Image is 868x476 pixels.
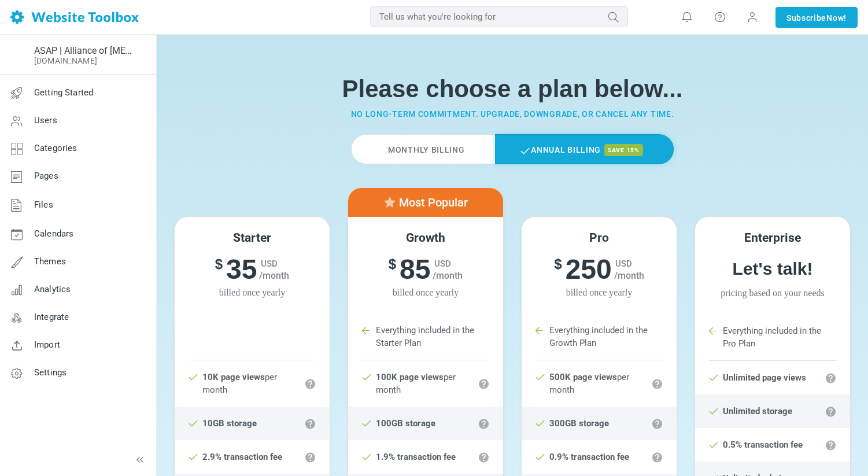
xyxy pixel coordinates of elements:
strong: 100GB storage [376,418,435,429]
h5: Growth [348,231,503,245]
li: Starter Plan [189,326,316,360]
span: billed once yearly [348,286,503,300]
li: Everything included in the Pro Plan [709,314,836,361]
label: Annual Billing [495,134,674,164]
strong: Unlimited storage [723,406,792,416]
input: Tell us what you're looking for [370,6,628,27]
span: Themes [34,256,66,267]
span: /month [433,270,463,281]
img: pfavico.ico [8,46,26,64]
small: No long-term commitment. Upgrade, downgrade, or cancel any time. [351,109,674,119]
span: Settings [34,367,67,378]
span: Analytics [34,284,71,294]
li: Everything included in the Starter Plan [362,313,489,360]
sup: $ [554,253,565,275]
strong: 500K page views [549,372,617,382]
h1: Please choose a plan below... [165,75,859,104]
h6: 250 [522,253,677,286]
strong: 100K page views [376,372,444,382]
span: Files [34,200,53,210]
li: per month [522,360,677,407]
label: Monthly Billing [351,134,494,164]
h6: Let's talk! [695,259,850,279]
h5: Enterprise [695,231,850,245]
strong: 10GB storage [202,418,257,429]
span: USD [261,259,278,269]
h5: Starter [175,231,330,245]
span: Pages [34,171,58,181]
li: per month [348,360,503,407]
sup: $ [215,253,226,275]
h5: Pro [522,231,677,245]
h6: 35 [175,253,330,286]
span: Calendars [34,228,73,239]
a: SubscribeNow! [775,7,858,28]
strong: 1.9% transaction fee [376,452,456,462]
span: Pricing based on your needs [695,286,850,300]
span: /month [259,270,289,281]
strong: 300GB storage [549,418,609,429]
strong: 10K page views [202,372,265,382]
a: [DOMAIN_NAME] [34,56,97,65]
sup: $ [389,253,400,275]
span: Categories [34,143,77,153]
strong: Unlimited page views [723,372,806,383]
strong: 0.9% transaction fee [549,452,629,462]
h5: Most Popular [356,195,496,209]
span: billed once yearly [522,286,677,300]
span: Import [34,340,60,350]
span: USD [615,259,632,269]
span: Users [34,115,57,126]
span: USD [434,259,451,269]
li: Everything included in the Growth Plan [535,313,663,360]
span: save 15% [604,144,643,156]
span: Integrate [34,312,69,322]
a: ASAP | Alliance of [MEDICAL_DATA] Partners [34,45,135,56]
strong: 0.5% transaction fee [723,440,803,450]
span: billed once yearly [175,286,330,300]
strong: 2.9% transaction fee [202,452,282,462]
h6: 85 [348,253,503,286]
span: /month [614,270,644,281]
span: Getting Started [34,87,93,98]
li: per month [175,360,330,407]
span: Now! [826,12,847,24]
